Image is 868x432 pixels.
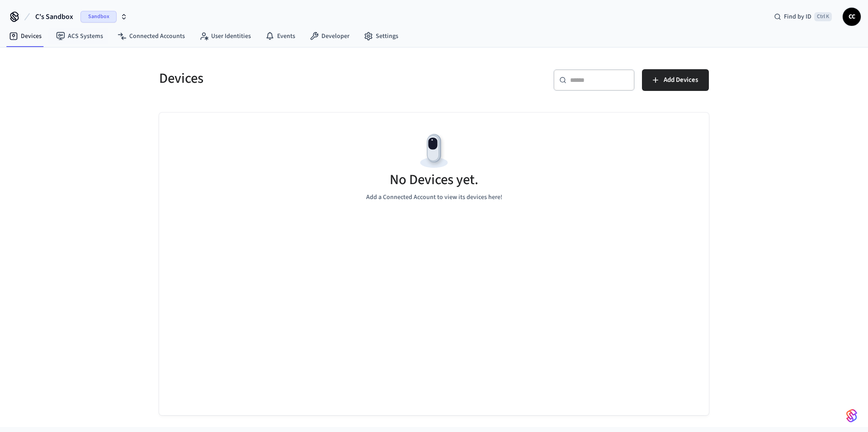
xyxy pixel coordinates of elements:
[258,28,302,44] a: Events
[767,9,839,25] div: Find by IDCtrl K
[159,69,429,88] h5: Devices
[390,171,478,189] h5: No Devices yet.
[844,9,860,25] span: CC
[192,28,258,44] a: User Identities
[784,12,811,21] span: Find by ID
[843,8,861,26] button: CC
[642,69,709,91] button: Add Devices
[366,193,502,202] p: Add a Connected Account to view its devices here!
[49,28,110,44] a: ACS Systems
[80,11,117,23] span: Sandbox
[2,28,49,44] a: Devices
[110,28,192,44] a: Connected Accounts
[846,408,857,423] img: SeamLogoGradient.69752ec5.svg
[357,28,406,44] a: Settings
[814,12,832,21] span: Ctrl K
[664,74,698,86] span: Add Devices
[302,28,357,44] a: Developer
[35,11,73,22] span: C's Sandbox
[414,131,454,171] img: Devices Empty State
